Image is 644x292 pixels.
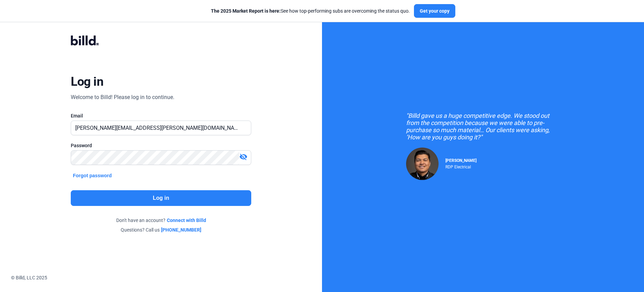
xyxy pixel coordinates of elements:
[167,217,206,224] a: Connect with Billd
[71,112,251,119] div: Email
[71,190,251,206] button: Log in
[211,8,410,14] div: See how top-performing subs are overcoming the status quo.
[406,112,560,141] div: "Billd gave us a huge competitive edge. We stood out from the competition because we were able to...
[71,172,114,179] button: Forgot password
[161,226,201,233] a: [PHONE_NUMBER]
[71,142,251,149] div: Password
[414,4,455,18] button: Get your copy
[211,8,281,14] span: The 2025 Market Report is here:
[239,153,247,161] mat-icon: visibility_off
[445,158,477,163] span: [PERSON_NAME]
[445,163,477,169] div: RDP Electrical
[71,217,251,224] div: Don't have an account?
[406,148,439,180] img: Raul Pacheco
[71,93,174,101] div: Welcome to Billd! Please log in to continue.
[71,226,251,233] div: Questions? Call us
[71,74,103,89] div: Log in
